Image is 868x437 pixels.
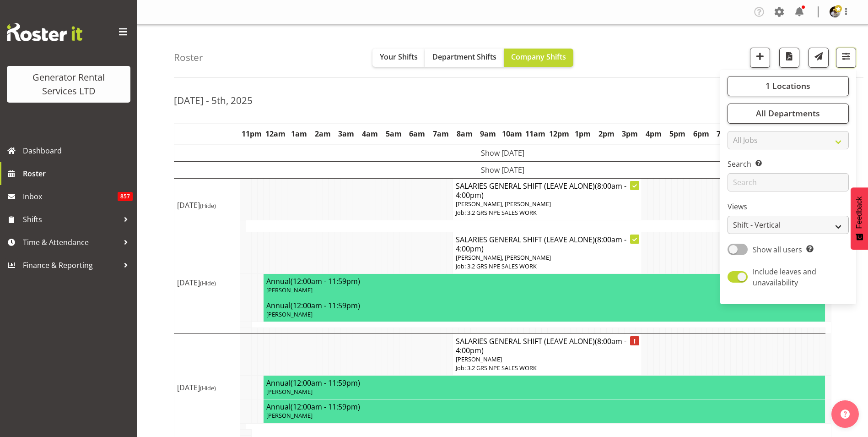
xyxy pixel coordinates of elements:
th: 1pm [571,123,595,144]
h4: SALARIES GENERAL SHIFT (LEAVE ALONE) [456,235,639,253]
button: Your Shifts [372,49,425,67]
th: 8am [453,123,476,144]
button: Add a new shift [750,48,770,68]
span: (8:00am - 4:00pm) [456,181,626,200]
span: Department Shifts [432,52,496,62]
span: Include leaves and unavailability [753,267,816,288]
span: (12:00am - 11:59pm) [291,300,360,311]
span: Show all users [753,245,802,255]
span: All Departments [756,108,820,119]
th: 6pm [689,123,713,144]
th: 4pm [642,123,666,144]
p: Job: 3.2 GRS NPE SALES WORK [456,262,639,271]
h4: SALARIES GENERAL SHIFT (LEAVE ALONE) [456,181,639,200]
th: 4am [358,123,382,144]
label: Search [728,158,849,169]
span: Company Shifts [511,52,566,62]
span: (12:00am - 11:59pm) [291,276,360,286]
h4: Annual [266,277,822,286]
span: (8:00am - 4:00pm) [456,235,626,254]
p: Job: 3.2 GRS NPE SALES WORK [456,364,639,372]
td: Show [DATE] [174,161,831,178]
span: [PERSON_NAME], [PERSON_NAME] [456,253,551,262]
span: [PERSON_NAME] [266,388,313,396]
h4: Annual [266,378,822,388]
span: (Hide) [200,279,216,287]
th: 2pm [594,123,618,144]
button: Filter Shifts [836,48,856,68]
div: Generator Rental Services LTD [16,71,121,98]
button: Department Shifts [425,49,504,67]
th: 1am [287,123,311,144]
th: 2am [311,123,334,144]
span: Feedback [855,197,863,229]
span: Time & Attendance [23,235,119,249]
span: 1 Locations [766,80,810,91]
p: Job: 3.2 GRS NPE SALES WORK [456,208,639,217]
span: (12:00am - 11:59pm) [291,402,360,412]
span: [PERSON_NAME] [266,411,313,420]
label: Views [728,201,849,212]
button: Feedback - Show survey [851,187,868,250]
th: 11pm [240,123,264,144]
th: 6am [405,123,429,144]
button: Company Shifts [504,49,573,67]
td: [DATE] [174,232,240,334]
span: Your Shifts [380,52,418,62]
th: 12pm [547,123,571,144]
th: 12am [264,123,287,144]
img: andrew-crenfeldtab2e0c3de70d43fd7286f7b271d34304.png [830,6,841,17]
th: 5pm [665,123,689,144]
th: 7am [429,123,453,144]
span: Finance & Reporting [23,258,119,272]
td: [DATE] [174,178,240,232]
span: Dashboard [23,144,133,158]
span: Inbox [23,190,118,203]
th: 5am [382,123,405,144]
span: (Hide) [200,384,216,392]
td: Show [DATE] [174,144,831,162]
span: Roster [23,167,133,180]
span: (Hide) [200,202,216,210]
span: 857 [118,192,133,201]
span: Shifts [23,213,119,226]
h4: SALARIES GENERAL SHIFT (LEAVE ALONE) [456,337,639,355]
th: 7pm [713,123,737,144]
input: Search [728,173,849,191]
button: Download a PDF of the roster according to the set date range. [779,48,799,68]
th: 10am [500,123,524,144]
th: 11am [523,123,547,144]
img: help-xxl-2.png [841,410,850,419]
img: Rosterit website logo [7,23,82,41]
th: 9am [476,123,500,144]
h4: Annual [266,402,822,411]
button: 1 Locations [728,76,849,96]
h4: Annual [266,301,822,310]
span: [PERSON_NAME], [PERSON_NAME] [456,200,551,208]
span: [PERSON_NAME] [266,310,313,318]
th: 3pm [618,123,642,144]
button: Send a list of all shifts for the selected filtered period to all rostered employees. [809,48,829,68]
span: (8:00am - 4:00pm) [456,336,626,355]
th: 3am [334,123,358,144]
h2: [DATE] - 5th, 2025 [174,94,253,106]
button: All Departments [728,104,849,124]
span: (12:00am - 11:59pm) [291,378,360,388]
span: [PERSON_NAME] [456,355,502,363]
span: [PERSON_NAME] [266,286,313,294]
h4: Roster [174,52,203,63]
